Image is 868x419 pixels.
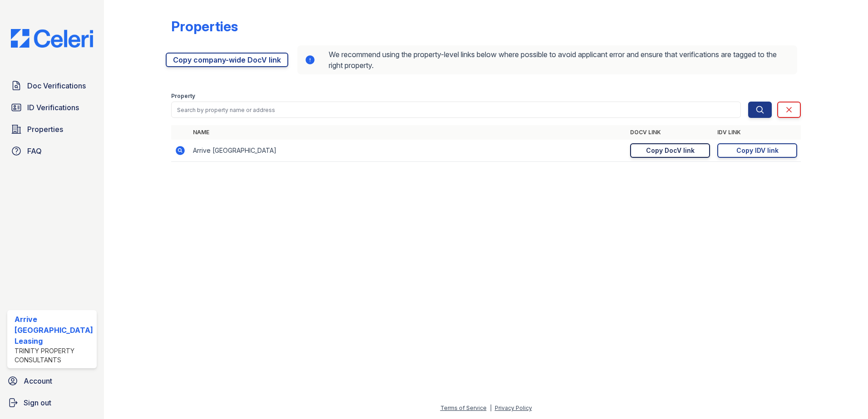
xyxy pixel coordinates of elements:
a: Account [4,372,100,390]
a: Terms of Service [440,404,487,411]
span: Properties [27,124,63,135]
span: FAQ [27,146,42,156]
span: Doc Verifications [27,80,86,91]
a: FAQ [7,142,97,160]
td: Arrive [GEOGRAPHIC_DATA] [189,140,627,162]
th: Name [189,125,627,140]
div: | [490,404,492,411]
a: Copy company-wide DocV link [166,53,288,67]
a: Doc Verifications [7,77,97,95]
img: CE_Logo_Blue-a8612792a0a2168367f1c8372b55b34899dd931a85d93a1a3d3e32e68fde9ad4.png [4,29,100,48]
div: Arrive [GEOGRAPHIC_DATA] Leasing [15,314,93,346]
a: Privacy Policy [495,404,532,411]
span: Account [24,375,52,386]
div: We recommend using the property-level links below where possible to avoid applicant error and ens... [297,45,798,74]
th: IDV Link [714,125,801,140]
div: Trinity Property Consultants [15,346,93,365]
a: ID Verifications [7,98,97,117]
a: Copy DocV link [630,143,710,158]
th: DocV Link [626,125,714,140]
span: ID Verifications [27,102,79,113]
label: Property [171,93,195,100]
a: Copy IDV link [717,143,797,158]
div: Copy DocV link [646,146,695,155]
span: Sign out [24,397,51,408]
div: Properties [171,18,238,34]
a: Sign out [4,394,100,412]
div: Copy IDV link [736,146,779,155]
input: Search by property name or address [171,102,741,118]
a: Properties [7,120,97,138]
